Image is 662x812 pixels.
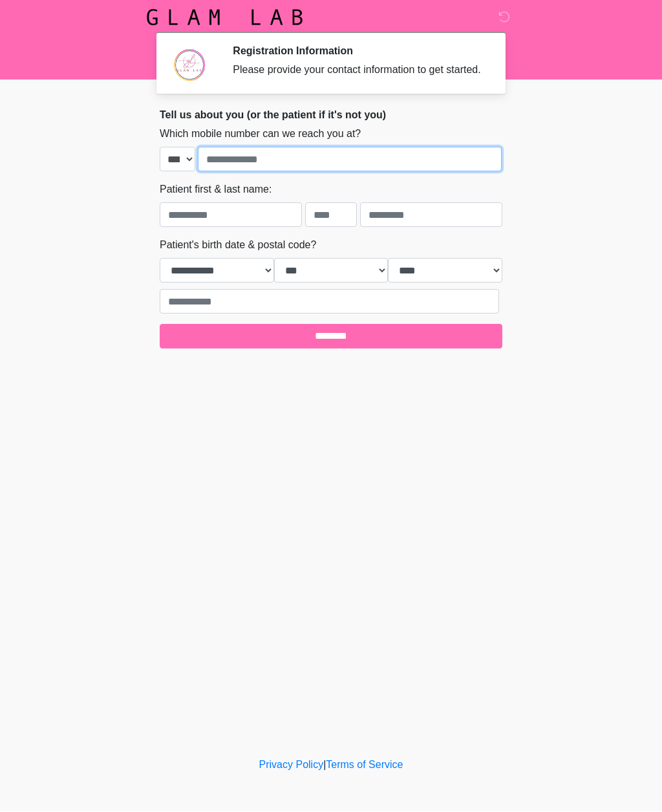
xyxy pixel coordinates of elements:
[233,63,483,78] div: Please provide your contact information to get started.
[160,182,272,198] label: Patient first & last name:
[160,127,361,142] label: Which mobile number can we reach you at?
[259,760,324,771] a: Privacy Policy
[160,238,316,253] label: Patient's birth date & postal code?
[323,760,326,771] a: |
[326,760,403,771] a: Terms of Service
[147,10,303,26] img: Glam Lab Logo
[160,109,502,122] h2: Tell us about you (or the patient if it's not you)
[233,45,483,58] h2: Registration Information
[169,45,208,84] img: Agent Avatar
